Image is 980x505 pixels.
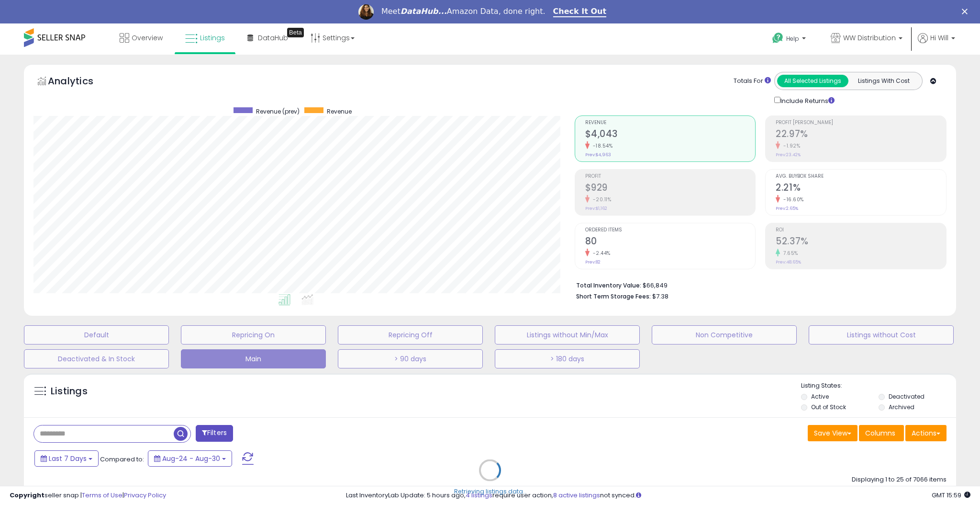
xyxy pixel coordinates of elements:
small: Prev: $1,162 [585,206,607,211]
span: Listings [200,33,225,43]
div: Totals For [734,77,771,86]
div: Retrieving listings data.. [454,487,526,495]
span: Overview [132,33,163,43]
a: Overview [112,23,170,52]
small: -2.44% [590,250,611,257]
small: -18.54% [590,142,613,149]
div: Meet Amazon Data, done right. [381,7,546,16]
span: Revenue [327,107,352,115]
small: Prev: $4,963 [585,152,611,158]
span: Hi Will [930,33,948,43]
a: Settings [303,23,362,52]
span: ROI [776,228,946,233]
small: Prev: 48.65% [776,259,801,265]
div: seller snap | | [10,491,166,500]
span: Avg. Buybox Share [776,174,946,179]
span: Profit [585,174,756,179]
small: -1.92% [780,142,800,149]
button: > 90 days [338,349,483,368]
span: Profit [PERSON_NAME] [776,120,946,126]
button: Deactivated & In Stock [24,349,169,368]
small: Prev: 82 [585,259,601,265]
span: Revenue (prev) [256,107,300,115]
a: Listings [178,23,232,52]
h2: 22.97% [776,128,946,141]
button: All Selected Listings [777,75,848,87]
span: DataHub [258,33,288,43]
div: Close [962,9,971,14]
i: DataHub... [401,7,447,16]
button: Listings without Min/Max [495,325,640,344]
h5: Analytics [48,74,112,90]
div: Tooltip anchor [287,28,304,37]
small: -16.60% [780,196,804,203]
i: Get Help [772,32,784,44]
small: Prev: 23.42% [776,152,801,158]
h2: 80 [585,236,756,249]
a: Check It Out [553,7,607,17]
small: Prev: 2.65% [776,206,798,211]
button: Listings With Cost [848,75,919,87]
button: Listings without Cost [809,325,954,344]
a: WW Distribution [824,23,910,55]
span: WW Distribution [843,33,896,43]
h2: $929 [585,182,756,195]
button: Default [24,325,169,344]
span: $7.38 [652,292,668,301]
b: Short Term Storage Fees: [576,292,651,300]
img: Profile image for Georgie [358,4,374,20]
small: -20.11% [590,196,612,203]
h2: $4,043 [585,128,756,141]
strong: Copyright [10,491,45,500]
div: Include Returns [767,95,846,106]
b: Total Inventory Value: [576,281,641,289]
span: Ordered Items [585,228,756,233]
a: Hi Will [918,33,955,55]
h2: 2.21% [776,182,946,195]
button: Main [181,349,326,368]
span: Revenue [585,120,756,126]
button: Repricing Off [338,325,483,344]
span: Help [786,34,799,43]
button: > 180 days [495,349,640,368]
button: Repricing On [181,325,326,344]
h2: 52.37% [776,236,946,249]
a: Help [765,25,815,55]
button: Non Competitive [652,325,797,344]
a: DataHub [240,23,295,52]
small: 7.65% [780,250,798,257]
li: $66,849 [576,279,940,290]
